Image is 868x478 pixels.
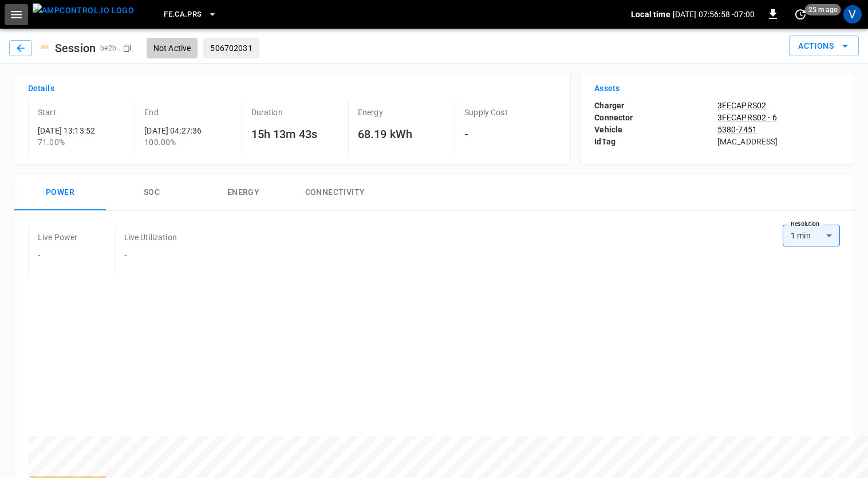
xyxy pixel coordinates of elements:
[673,9,755,20] p: [DATE] 07:56:58 -07:00
[100,44,123,52] span: be2b ...
[843,5,862,23] div: profile-icon
[124,250,177,262] h6: -
[594,100,717,112] p: Charger
[38,107,130,118] p: Start
[289,174,381,211] button: Connectivity
[358,107,450,118] p: Energy
[28,83,557,95] h6: Details
[251,107,344,118] p: Duration
[717,124,840,135] a: 5380-7451
[38,125,130,136] p: [DATE] 13:13:52
[594,83,840,95] h6: Assets
[38,136,130,148] p: 71.00 %
[594,124,717,136] p: Vehicle
[789,36,859,57] button: Actions
[594,136,717,148] p: IdTag
[251,125,344,143] h6: 15h 13m 43s
[38,232,78,243] p: Live Power
[50,39,100,57] h6: Session
[124,232,177,243] p: Live Utilization
[210,42,252,54] p: 506702031
[783,225,840,246] div: 1 min
[144,136,236,148] p: 100.00%
[791,220,819,229] label: Resolution
[464,107,557,118] p: Supply Cost
[594,112,717,124] p: Connector
[358,125,450,143] h6: 68.19 kWh
[14,174,106,211] button: Power
[144,107,236,118] p: End
[164,8,202,21] span: FE.CA.PRS
[464,125,557,143] h6: -
[106,174,198,211] button: SOC
[198,174,289,211] button: Energy
[717,112,840,123] a: 3FECAPRS02 - 6
[717,100,840,111] a: 3FECAPRS02
[631,9,670,20] p: Local time
[144,125,236,136] p: [DATE] 04:27:36
[805,4,841,15] span: 25 m ago
[38,250,78,262] h6: -
[717,136,840,147] p: [MAC_ADDRESS]
[791,5,810,23] button: set refresh interval
[147,38,198,58] div: Not Active
[33,3,134,18] img: ampcontrol.io logo
[122,42,133,54] div: copy
[159,3,221,26] button: FE.CA.PRS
